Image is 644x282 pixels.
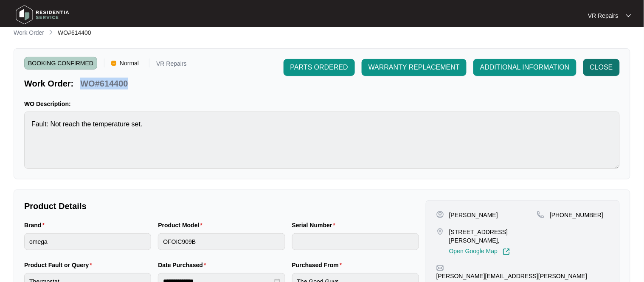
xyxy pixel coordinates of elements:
[436,228,444,235] img: map-pin
[24,57,97,70] span: BOOKING CONFIRMED
[449,248,510,256] a: Open Google Map
[158,221,206,229] label: Product Model
[80,78,128,89] p: WO#614400
[12,28,46,38] a: Work Order
[156,61,187,70] p: VR Repairs
[24,233,151,250] input: Brand
[116,57,142,70] span: Normal
[537,211,545,218] img: map-pin
[24,221,48,229] label: Brand
[503,248,510,256] img: Link-External
[24,78,73,89] p: Work Order:
[111,61,116,66] img: Vercel Logo
[449,211,498,219] p: [PERSON_NAME]
[362,59,467,76] button: WARRANTY REPLACEMENT
[24,100,620,108] p: WO Description:
[48,29,54,36] img: chevron-right
[480,62,570,73] span: ADDITIONAL INFORMATION
[292,261,346,269] label: Purchased From
[473,59,577,76] button: ADDITIONAL INFORMATION
[292,233,419,250] input: Serial Number
[24,261,96,269] label: Product Fault or Query
[24,200,419,212] p: Product Details
[626,14,631,18] img: dropdown arrow
[13,2,72,28] img: residentia service logo
[583,59,620,76] button: CLOSE
[284,59,355,76] button: PARTS ORDERED
[158,261,209,269] label: Date Purchased
[14,28,44,37] p: Work Order
[588,11,619,20] p: VR Repairs
[58,29,91,36] span: WO#614400
[590,62,613,73] span: CLOSE
[24,112,620,169] textarea: Fault: Not reach the temperature set.
[158,233,285,250] input: Product Model
[292,221,339,229] label: Serial Number
[290,62,348,73] span: PARTS ORDERED
[436,211,444,218] img: user-pin
[550,211,603,219] p: [PHONE_NUMBER]
[436,264,444,272] img: map-pin
[368,62,460,73] span: WARRANTY REPLACEMENT
[449,228,537,245] p: [STREET_ADDRESS][PERSON_NAME],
